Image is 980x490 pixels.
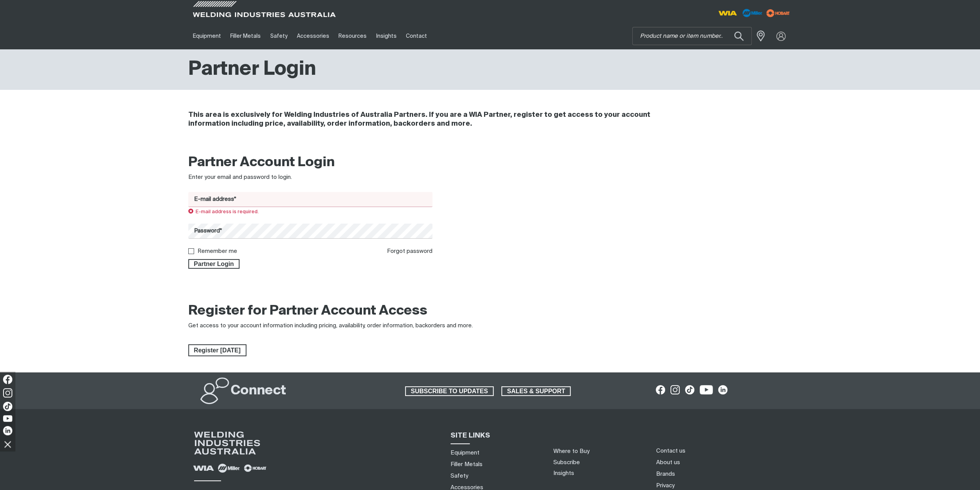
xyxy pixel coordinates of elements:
[3,426,12,435] img: LinkedIn
[3,415,12,422] img: YouTube
[401,23,432,49] a: Contact
[188,209,259,214] span: E-mail address is required.
[188,344,246,357] a: Register Today
[231,382,286,399] h2: Connect
[656,482,674,490] a: Privacy
[3,388,12,397] img: Instagram
[656,470,675,478] a: Brands
[188,23,226,49] a: Equipment
[451,460,482,468] a: Filler Metals
[451,472,468,480] a: Safety
[3,402,12,411] img: TikTok
[656,458,680,466] a: About us
[553,448,590,454] a: Where to Buy
[451,432,490,439] span: SITE LINKS
[553,460,580,465] a: Subscribe
[553,470,574,476] a: Insights
[726,27,752,45] button: Search products
[405,386,494,396] a: SUBSCRIBE TO UPDATES
[451,449,479,457] a: Equipment
[371,23,401,49] a: Insights
[198,248,237,254] label: Remember me
[292,23,334,49] a: Accessories
[188,154,433,171] h2: Partner Account Login
[188,111,689,128] h4: This area is exclusively for Welding Industries of Australia Partners. If you are a WIA Partner, ...
[189,259,239,269] span: Partner Login
[188,23,641,49] nav: Main
[633,27,751,45] input: Product name or item number...
[501,386,571,396] a: SALES & SUPPORT
[1,438,14,451] img: hide socials
[387,248,432,254] a: Forgot password
[502,386,570,396] span: SALES & SUPPORT
[406,386,493,396] span: SUBSCRIBE TO UPDATES
[226,23,265,49] a: Filler Metals
[188,323,473,328] span: Get access to your account information including pricing, availability, order information, backor...
[334,23,371,49] a: Resources
[188,173,433,182] div: Enter your email and password to login.
[3,375,12,384] img: Facebook
[656,447,685,455] a: Contact us
[188,57,316,82] h1: Partner Login
[265,23,292,49] a: Safety
[188,259,240,269] button: Partner Login
[188,303,427,320] h2: Register for Partner Account Access
[764,7,792,19] img: miller
[189,344,246,357] span: Register [DATE]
